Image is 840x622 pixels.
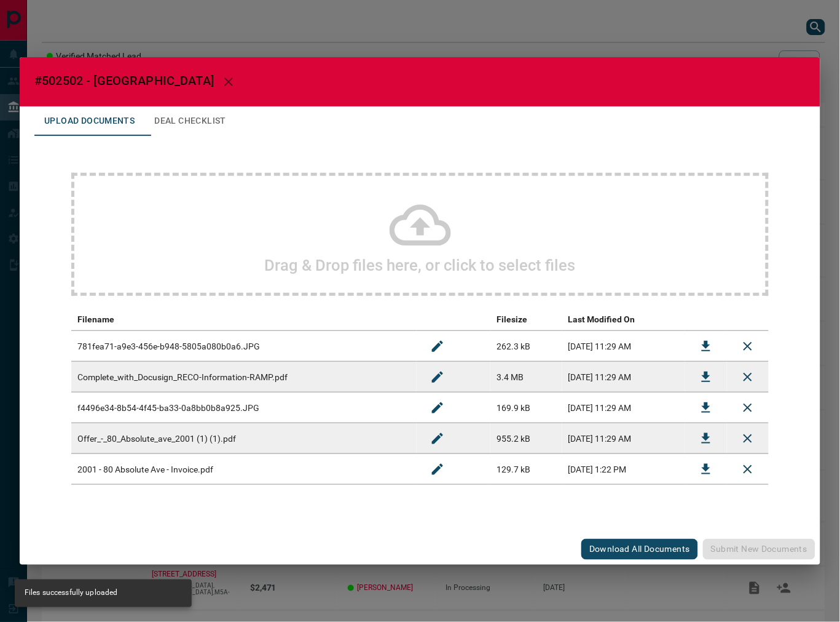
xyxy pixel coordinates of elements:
[71,331,417,362] td: 781fea71-a9e3-456e-b948-5805a080b0a6.JPG
[490,308,562,331] th: Filesize
[71,173,769,296] div: Drag & Drop files here, or click to select files
[490,331,562,362] td: 262.3 kB
[691,424,721,453] button: Download
[490,423,562,454] td: 955.2 kB
[490,362,562,393] td: 3.4 MB
[423,393,452,423] button: Rename
[423,424,452,453] button: Rename
[71,423,417,454] td: Offer_-_80_Absolute_ave_2001 (1) (1).pdf
[733,424,763,453] button: Remove File
[490,393,562,423] td: 169.9 kB
[34,73,214,88] span: #502502 - [GEOGRAPHIC_DATA]
[562,308,685,331] th: Last Modified On
[691,362,721,392] button: Download
[423,455,452,484] button: Rename
[265,256,576,274] h2: Drag & Drop files here, or click to select files
[733,332,763,361] button: Remove File
[733,455,763,484] button: Remove File
[562,393,685,423] td: [DATE] 11:29 AM
[417,308,490,331] th: edit column
[581,539,698,560] button: Download All Documents
[562,331,685,362] td: [DATE] 11:29 AM
[727,308,769,331] th: delete file action column
[144,106,236,136] button: Deal Checklist
[733,362,763,392] button: Remove File
[71,454,417,485] td: 2001 - 80 Absolute Ave - Invoice.pdf
[691,332,721,361] button: Download
[490,454,562,485] td: 129.7 kB
[685,308,727,331] th: download action column
[71,308,417,331] th: Filename
[562,423,685,454] td: [DATE] 11:29 AM
[691,455,721,484] button: Download
[71,393,417,423] td: f4496e34-8b54-4f45-ba33-0a8bb0b8a925.JPG
[423,362,452,392] button: Rename
[562,454,685,485] td: [DATE] 1:22 PM
[25,583,117,604] div: Files successfully uploaded
[691,393,721,423] button: Download
[423,332,452,361] button: Rename
[34,106,144,136] button: Upload Documents
[562,362,685,393] td: [DATE] 11:29 AM
[733,393,763,423] button: Remove File
[71,362,417,393] td: Complete_with_Docusign_RECO-Information-RAMP.pdf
